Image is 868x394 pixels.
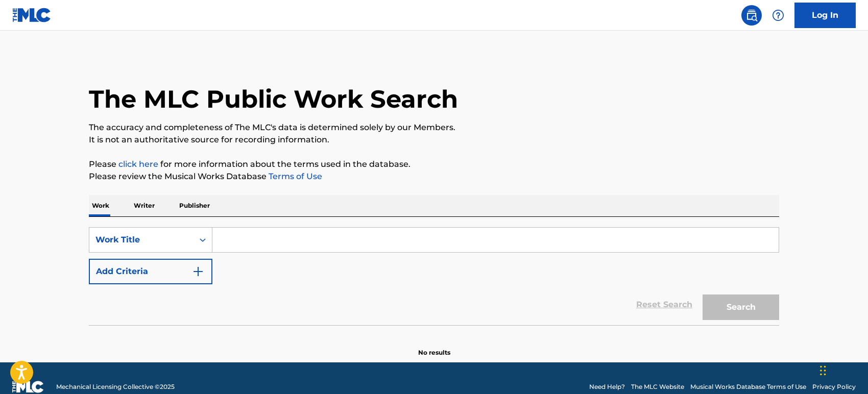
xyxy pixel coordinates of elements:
[89,84,458,114] h1: The MLC Public Work Search
[89,195,112,216] p: Work
[89,134,779,146] p: It is not an authoritative source for recording information.
[817,345,868,394] iframe: Chat Widget
[56,382,175,391] span: Mechanical Licensing Collective © 2025
[12,381,44,393] img: logo
[745,9,758,21] img: search
[131,195,158,216] p: Writer
[89,121,779,134] p: The accuracy and completeness of The MLC's data is determined solely by our Members.
[820,355,826,386] div: Drag
[812,382,856,391] a: Privacy Policy
[690,382,806,391] a: Musical Works Database Terms of Use
[418,336,450,357] p: No results
[192,265,204,278] img: 9d2ae6d4665cec9f34b9.svg
[631,382,684,391] a: The MLC Website
[741,5,762,26] a: Public Search
[176,195,213,216] p: Publisher
[12,8,52,22] img: MLC Logo
[89,170,779,183] p: Please review the Musical Works Database
[794,3,856,28] a: Log In
[89,227,779,325] form: Search Form
[95,234,187,246] div: Work Title
[768,5,788,26] div: Help
[89,158,779,170] p: Please for more information about the terms used in the database.
[89,259,212,284] button: Add Criteria
[589,382,625,391] a: Need Help?
[118,159,158,169] a: click here
[772,9,784,21] img: help
[267,171,322,181] a: Terms of Use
